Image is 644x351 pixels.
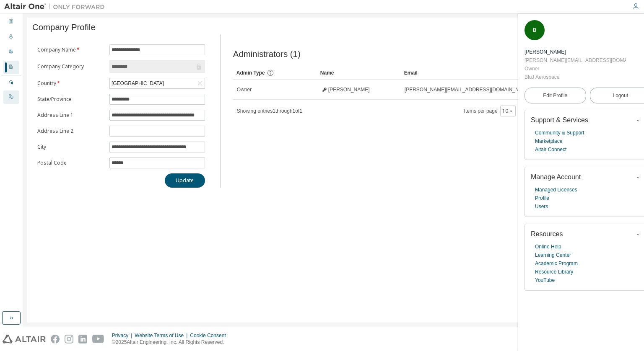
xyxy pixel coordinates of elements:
div: Company Profile [3,61,19,74]
label: Address Line 1 [37,112,104,119]
span: Support & Services [531,116,588,124]
p: © 2025 Altair Engineering, Inc. All Rights Reserved. [112,339,231,346]
a: Resource Library [535,268,573,276]
label: Company Name [37,46,104,53]
img: linkedin.svg [78,335,87,343]
span: Company Profile [32,23,96,32]
div: Cookie Consent [190,332,231,339]
div: Users [3,31,19,44]
img: instagram.svg [65,335,73,343]
div: Managed [3,76,19,90]
a: Academic Program [535,259,578,268]
span: [PERSON_NAME][EMAIL_ADDRESS][DOMAIN_NAME] [405,86,531,93]
a: Edit Profile [525,88,586,103]
a: Altair Connect [535,145,566,154]
a: YouTube [535,276,555,284]
div: User Profile [3,46,19,59]
div: BluJ Aerospace [525,73,626,81]
img: facebook.svg [51,335,60,343]
div: Name [320,66,397,80]
div: Owner [525,65,626,73]
label: State/Province [37,96,104,103]
a: Online Help [535,243,561,251]
span: Admin Type [236,70,265,76]
button: 10 [502,108,514,114]
a: Profile [535,194,549,202]
span: Administrators (1) [233,49,301,59]
label: City [37,144,104,150]
div: Email [404,66,599,80]
span: Showing entries 1 through 1 of 1 [237,108,302,114]
span: Owner [237,86,252,93]
div: Bhargavi Dontham [525,48,626,56]
div: Privacy [112,332,135,339]
span: Edit Profile [543,92,567,99]
div: [PERSON_NAME][EMAIL_ADDRESS][DOMAIN_NAME] [525,56,626,65]
div: [GEOGRAPHIC_DATA] [110,78,205,88]
label: Country [37,80,104,87]
span: B [533,27,537,33]
div: [GEOGRAPHIC_DATA] [110,79,165,88]
span: Resources [531,230,563,237]
div: Website Terms of Use [135,332,190,339]
img: altair_logo.svg [3,335,46,343]
img: youtube.svg [92,335,104,343]
div: Dashboard [3,15,19,29]
span: [PERSON_NAME] [328,86,370,93]
label: Company Category [37,63,104,70]
a: Managed Licenses [535,186,577,194]
label: Postal Code [37,160,104,166]
img: Altair One [4,3,109,11]
span: Items per page [464,106,516,116]
button: Update [165,173,205,188]
a: Learning Center [535,251,571,259]
a: Users [535,202,548,211]
a: Community & Support [535,129,584,137]
a: Marketplace [535,137,562,145]
span: Logout [613,91,628,100]
label: Address Line 2 [37,128,104,134]
div: On Prem [3,90,19,104]
span: Manage Account [531,173,581,181]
